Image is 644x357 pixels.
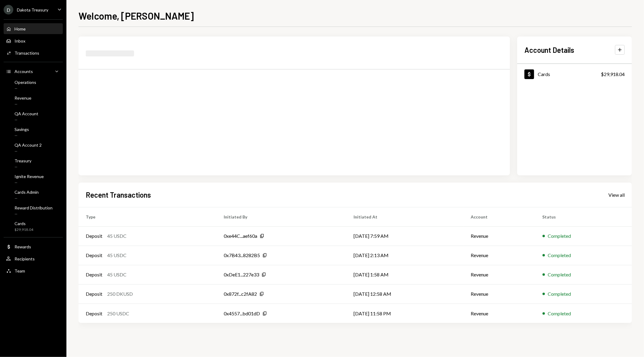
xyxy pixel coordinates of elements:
[86,271,102,278] div: Deposit
[14,164,31,170] div: —
[608,192,625,198] div: View all
[14,221,33,226] div: Cards
[463,284,535,304] td: Revenue
[463,246,535,265] td: Revenue
[4,172,63,186] a: Ignite Revenue—
[535,207,632,226] th: Status
[346,304,463,323] td: [DATE] 11:58 PM
[14,227,33,232] div: $29,918.04
[14,244,31,249] div: Rewards
[14,127,29,132] div: Savings
[14,95,31,100] div: Revenue
[4,141,63,155] a: QA Account 2—
[14,212,53,217] div: —
[4,219,63,234] a: Cards$29,918.04
[107,232,127,240] div: 45 USDC
[4,203,63,218] a: Reward Distribution—
[14,268,25,273] div: Team
[548,232,571,240] div: Completed
[14,50,39,56] div: Transactions
[86,232,102,240] div: Deposit
[107,252,127,259] div: 45 USDC
[86,252,102,259] div: Deposit
[14,38,25,43] div: Inbox
[224,310,260,317] div: 0x4557...bd01dD
[14,142,42,148] div: QA Account 2
[4,94,63,108] a: Revenue—
[548,310,571,317] div: Completed
[224,232,257,240] div: 0xe44C...aef60a
[107,310,129,317] div: 250 USDC
[4,109,63,124] a: QA Account—
[608,191,625,198] a: View all
[14,158,31,163] div: Treasury
[548,271,571,278] div: Completed
[216,207,346,226] th: Initiated By
[463,265,535,284] td: Revenue
[14,26,26,31] div: Home
[14,174,44,179] div: Ignite Revenue
[4,253,63,264] a: Recipients
[14,86,36,91] div: —
[14,111,38,116] div: QA Account
[346,284,463,304] td: [DATE] 12:58 AM
[14,133,29,138] div: —
[517,64,632,84] a: Cards$29,918.04
[14,256,35,261] div: Recipients
[524,45,574,55] h2: Account Details
[4,78,63,92] a: Operations—
[548,290,571,298] div: Completed
[78,10,194,22] h1: Welcome, [PERSON_NAME]
[224,252,260,259] div: 0x7B43...8282B5
[107,290,133,298] div: 250 DKUSD
[4,47,63,58] a: Transactions
[14,196,39,201] div: —
[4,23,63,34] a: Home
[4,125,63,139] a: Savings—
[14,205,53,210] div: Reward Distribution
[346,246,463,265] td: [DATE] 2:13 AM
[4,35,63,46] a: Inbox
[14,149,42,154] div: —
[4,66,63,77] a: Accounts
[14,180,44,185] div: —
[4,241,63,252] a: Rewards
[107,271,127,278] div: 45 USDC
[86,190,151,200] h2: Recent Transactions
[14,69,33,74] div: Accounts
[346,265,463,284] td: [DATE] 1:58 AM
[4,5,13,14] div: D
[4,188,63,202] a: Cards Admin—
[86,290,102,298] div: Deposit
[14,80,36,85] div: Operations
[463,304,535,323] td: Revenue
[463,226,535,246] td: Revenue
[78,207,216,226] th: Type
[548,252,571,259] div: Completed
[17,7,48,12] div: Dakota Treasury
[14,117,38,123] div: —
[14,102,31,107] div: —
[4,265,63,276] a: Team
[224,271,259,278] div: 0xDeE1...227e33
[346,207,463,226] th: Initiated At
[463,207,535,226] th: Account
[224,290,257,298] div: 0x872f...c2fA82
[14,190,39,195] div: Cards Admin
[86,310,102,317] div: Deposit
[346,226,463,246] td: [DATE] 7:59 AM
[601,71,625,78] div: $29,918.04
[4,156,63,171] a: Treasury—
[538,71,550,77] div: Cards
